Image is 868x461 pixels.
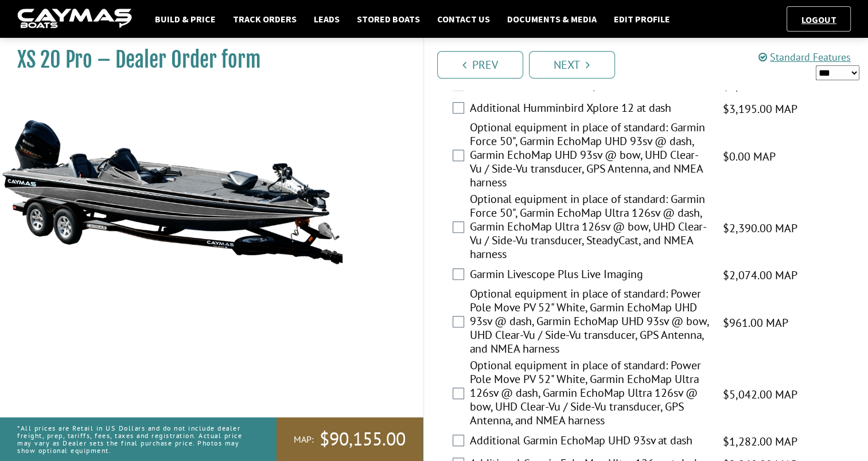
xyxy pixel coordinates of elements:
a: Edit Profile [608,11,676,26]
span: $961.00 MAP [723,314,788,331]
label: Additional Garmin EchoMap UHD 93sv at dash [470,433,709,450]
p: *All prices are Retail in US Dollars and do not include dealer freight, prep, tariffs, fees, taxe... [17,419,251,460]
a: Documents & Media [501,11,602,26]
label: Garmin Livescope Plus Live Imaging [470,267,709,284]
span: $90,155.00 [320,427,406,451]
a: Prev [437,51,523,79]
label: Additional Humminbird Xplore 12 at dash [470,101,709,118]
a: Build & Price [149,11,221,26]
label: Optional equipment in place of standard: Power Pole Move PV 52" White, Garmin EchoMap UHD 93sv @ ... [470,287,709,358]
span: MAP: [294,433,314,446]
a: Stored Boats [351,11,426,26]
img: caymas-dealer-connect-2ed40d3bc7270c1d8d7ffb4b79bf05adc795679939227970def78ec6f6c03838.gif [17,9,132,30]
a: Leads [308,11,345,26]
label: Optional equipment in place of standard: Power Pole Move PV 52" White, Garmin EchoMap Ultra 126sv... [470,358,709,430]
span: $3,195.00 MAP [723,100,797,118]
a: Standard Features [758,50,851,64]
a: Contact Us [431,11,496,26]
span: $2,390.00 MAP [723,220,797,237]
span: $0.00 MAP [723,148,776,165]
label: Optional equipment in place of standard: Garmin Force 50", Garmin EchoMap Ultra 126sv @ dash, Gar... [470,192,709,264]
span: $2,074.00 MAP [723,267,797,284]
h1: XS 20 Pro – Dealer Order form [17,47,394,73]
span: $5,042.00 MAP [723,386,797,403]
a: Track Orders [227,11,302,26]
a: Logout [796,14,842,25]
label: Optional equipment in place of standard: Garmin Force 50", Garmin EchoMap UHD 93sv @ dash, Garmin... [470,120,709,192]
a: Next [529,51,615,79]
a: MAP:$90,155.00 [277,417,423,461]
span: $1,282.00 MAP [723,433,797,450]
